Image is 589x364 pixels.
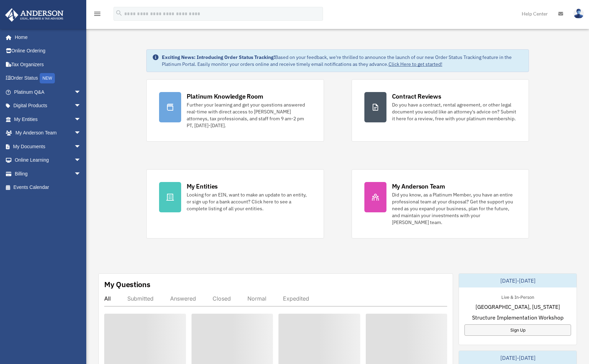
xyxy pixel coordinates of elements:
[5,30,88,44] a: Home
[74,167,88,181] span: arrow_drop_down
[213,295,231,302] div: Closed
[187,182,218,191] div: My Entities
[352,169,529,239] a: My Anderson Team Did you know, as a Platinum Member, you have an entire professional team at your...
[74,99,88,113] span: arrow_drop_down
[5,153,91,167] a: Online Learningarrow_drop_down
[187,92,263,101] div: Platinum Knowledge Room
[104,295,111,302] div: All
[392,191,517,226] div: Did you know, as a Platinum Member, you have an entire professional team at your disposal? Get th...
[5,58,91,71] a: Tax Organizers
[5,167,91,181] a: Billingarrow_drop_down
[104,279,150,290] div: My Questions
[496,293,540,300] div: Live & In-Person
[389,61,442,67] a: Click Here to get started!
[352,79,529,142] a: Contract Reviews Do you have a contract, rental agreement, or other legal document you would like...
[162,54,275,60] strong: Exciting News: Introducing Order Status Tracking!
[283,295,309,302] div: Expedited
[475,303,560,311] span: [GEOGRAPHIC_DATA], [US_STATE]
[392,92,441,101] div: Contract Reviews
[74,126,88,140] span: arrow_drop_down
[127,295,154,302] div: Submitted
[464,324,571,336] a: Sign Up
[40,73,55,83] div: NEW
[5,140,91,153] a: My Documentsarrow_drop_down
[5,99,91,113] a: Digital Productsarrow_drop_down
[74,153,88,168] span: arrow_drop_down
[573,9,584,19] img: User Pic
[5,112,91,126] a: My Entitiesarrow_drop_down
[247,295,266,302] div: Normal
[115,9,123,17] i: search
[472,313,563,322] span: Structure Implementation Workshop
[74,85,88,99] span: arrow_drop_down
[170,295,196,302] div: Answered
[3,8,66,22] img: Anderson Advisors Platinum Portal
[74,140,88,154] span: arrow_drop_down
[93,10,101,18] i: menu
[162,54,523,68] div: Based on your feedback, we're thrilled to announce the launch of our new Order Status Tracking fe...
[187,101,311,129] div: Further your learning and get your questions answered real-time with direct access to [PERSON_NAM...
[146,79,324,142] a: Platinum Knowledge Room Further your learning and get your questions answered real-time with dire...
[5,71,91,85] a: Order StatusNEW
[146,169,324,239] a: My Entities Looking for an EIN, want to make an update to an entity, or sign up for a bank accoun...
[74,112,88,127] span: arrow_drop_down
[187,191,311,212] div: Looking for an EIN, want to make an update to an entity, or sign up for a bank account? Click her...
[5,85,91,99] a: Platinum Q&Aarrow_drop_down
[93,12,101,18] a: menu
[5,126,91,140] a: My Anderson Teamarrow_drop_down
[5,44,91,58] a: Online Ordering
[392,101,517,122] div: Do you have a contract, rental agreement, or other legal document you would like an attorney's ad...
[459,274,577,287] div: [DATE]-[DATE]
[5,181,91,194] a: Events Calendar
[392,182,445,191] div: My Anderson Team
